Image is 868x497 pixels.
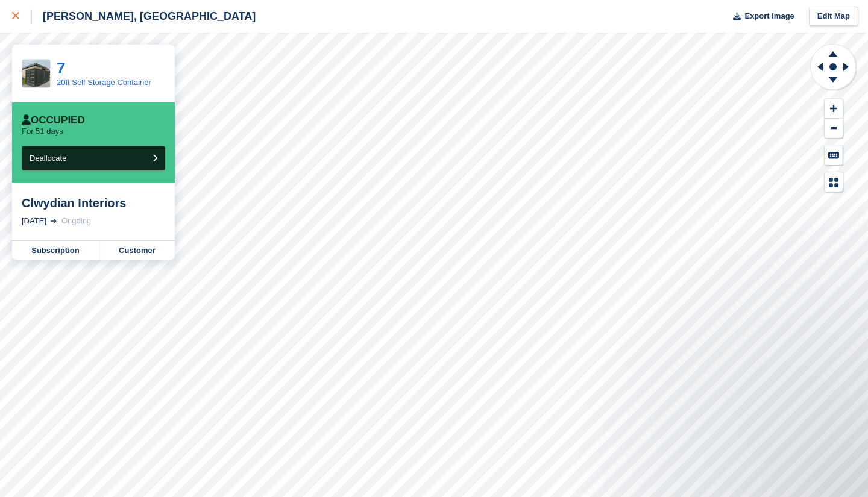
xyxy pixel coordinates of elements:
[22,196,165,210] div: Clwydian Interiors
[825,145,843,165] button: Keyboard Shortcuts
[61,215,91,227] div: Ongoing
[825,172,843,192] button: Map Legend
[51,219,57,223] img: arrow-right-light-icn-cde0832a797a2874e46488d9cf13f60e5c3a73dbe684e267c42b8395dfbc2abf.svg
[744,10,794,22] span: Export Image
[57,78,151,87] a: 20ft Self Storage Container
[22,146,165,170] button: Deallocate
[22,60,50,87] img: Blank%20240%20x%20240.jpg
[32,9,256,23] div: [PERSON_NAME], [GEOGRAPHIC_DATA]
[825,119,843,139] button: Zoom Out
[57,59,65,77] a: 7
[22,215,46,227] div: [DATE]
[30,154,66,163] span: Deallocate
[12,241,99,260] a: Subscription
[825,99,843,119] button: Zoom In
[809,7,858,27] a: Edit Map
[22,127,63,136] p: For 51 days
[22,114,85,127] div: Occupied
[726,7,794,27] button: Export Image
[99,241,175,260] a: Customer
